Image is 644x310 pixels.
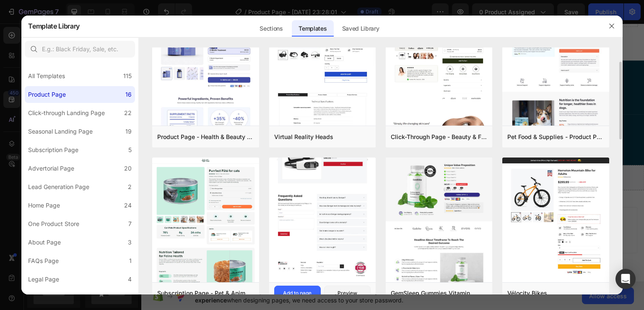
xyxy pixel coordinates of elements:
button: Preview [324,286,371,301]
div: 19 [125,126,132,137]
div: Seasonal Landing Page [28,126,93,137]
div: All Templates [28,71,65,81]
img: Alt Image [263,101,280,111]
div: Open Intercom Messenger [615,269,636,289]
p: [PHONE_NUMBER] [387,58,447,70]
div: 22 [124,108,132,118]
div: Subscription Page - Pet & Animals - Gem Cat Food - Style 4 [157,288,254,298]
p: [EMAIL_ADDRESS][DOMAIN_NAME] [223,58,337,70]
button: Add to page [274,286,321,301]
div: Preview [338,289,357,297]
div: Click-Through Page - Beauty & Fitness - Cosmetic [391,132,487,142]
img: Alt Image [55,57,63,65]
div: Add blank section [288,197,340,206]
div: Vélocity Bikes [507,288,547,298]
div: 1 [129,256,132,266]
div: Saved Library [335,20,386,37]
div: GemSleep Gummies Vitamin [391,288,470,298]
div: Sections [253,20,289,37]
div: 24 [124,200,132,210]
div: FAQs Page [28,256,59,266]
div: Home Page [28,200,60,210]
div: Advertorial Page [28,163,74,173]
div: 3 [128,237,132,247]
p: [STREET_ADDRESS][US_STATE] [70,58,174,70]
div: 5 [128,145,132,155]
span: then drag & drop elements [282,208,345,215]
span: from URL or image [226,208,271,215]
div: 20 [124,163,132,173]
div: Generate layout [227,197,271,206]
img: Alt Image [371,57,379,65]
p: © 2022 GemPages [1,122,502,131]
div: Legal Page [28,274,59,284]
div: Lead Generation Page [28,182,89,192]
div: 2 [128,293,132,303]
span: Add section [232,179,272,188]
div: Add to page [283,289,312,297]
div: Choose templates [161,197,212,206]
div: Drop element here [234,151,279,158]
div: Click-through Landing Page [28,108,105,118]
div: 4 [128,274,132,284]
div: Product Page - Health & Beauty - Hair Supplement [157,132,254,142]
div: Pet Food & Supplies - Product Page with Bundle [507,132,604,142]
img: Alt Image [223,101,240,111]
div: About Page [28,237,61,247]
input: E.g.: Black Friday, Sale, etc. [25,41,135,58]
div: Product Page [28,89,66,100]
div: Templates [292,20,333,37]
div: 7 [128,219,132,229]
div: 2 [128,182,132,192]
img: Alt Image [203,101,220,111]
div: Virtual Reality Heads [274,132,333,142]
img: Alt Image [283,101,300,111]
h2: Template Library [28,15,80,37]
div: 115 [123,71,132,81]
div: 16 [125,89,132,100]
div: Subscription Page [28,145,78,155]
span: inspired by CRO experts [157,208,215,215]
img: Alt Image [243,101,260,111]
div: One Product Store [28,219,79,229]
div: Contact Page [28,293,66,303]
img: Alt Image [208,57,216,64]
